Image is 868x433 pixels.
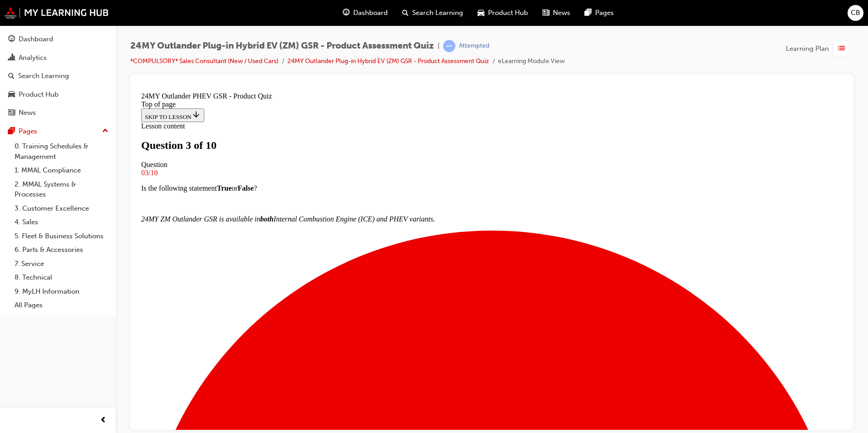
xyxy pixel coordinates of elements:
a: 6. Parts & Accessories [11,243,112,257]
a: News [4,104,112,121]
span: Pages [595,8,614,18]
div: News [19,108,36,118]
span: news-icon [8,109,15,117]
strong: both [123,127,136,134]
button: Pages [4,123,112,140]
a: 8. Technical [11,271,112,285]
div: Analytics [19,53,47,63]
span: car-icon [478,7,484,19]
a: search-iconSearch Learning [395,4,470,22]
strong: False [100,96,117,103]
a: Analytics [4,49,112,66]
span: chart-icon [8,54,15,62]
span: learningRecordVerb_ATTEMPT-icon [443,40,455,52]
span: | [438,41,439,51]
span: Search Learning [412,8,463,18]
div: Question [4,72,705,80]
div: Attempted [459,42,489,50]
div: Search Learning [18,71,69,81]
span: 24MY Outlander Plug-in Hybrid EV (ZM) GSR - Product Assessment Quiz [130,41,434,51]
a: 1. MMAL Compliance [11,163,112,177]
img: mmal [5,7,109,19]
div: Top of page [4,12,705,20]
a: Search Learning [4,68,112,84]
span: Lesson content [4,34,47,41]
a: 24MY Outlander Plug-in Hybrid EV (ZM) GSR - Product Assessment Quiz [287,57,489,65]
span: pages-icon [585,7,592,19]
span: pages-icon [8,128,15,136]
button: SKIP TO LESSON [4,20,67,34]
span: Product Hub [488,8,528,18]
li: eLearning Module View [498,56,565,67]
a: Product Hub [4,86,112,103]
span: CB [851,8,860,18]
span: search-icon [402,7,409,19]
button: CB [848,5,863,21]
button: Learning Plan [786,40,853,57]
a: 3. Customer Excellence [11,202,112,216]
a: guage-iconDashboard [335,4,395,22]
div: Product Hub [19,89,59,100]
span: list-icon [838,43,845,54]
div: 24MY Outlander PHEV GSR - Product Quiz [4,4,705,12]
a: 0. Training Schedules & Management [11,139,112,163]
span: News [553,8,570,18]
span: up-icon [102,125,108,137]
p: Is the following statement or ? [4,96,705,104]
a: 9. MyLH Information [11,285,112,299]
span: SKIP TO LESSON [7,25,63,32]
a: car-iconProduct Hub [470,4,535,22]
div: Pages [19,126,37,137]
span: guage-icon [8,35,15,44]
button: DashboardAnalyticsSearch LearningProduct HubNews [4,29,112,123]
span: prev-icon [100,415,107,426]
a: All Pages [11,298,112,312]
em: 24MY ZM Outlander GSR is available in Internal Combustion Engine (ICE) and PHEV variants. [4,127,297,134]
span: search-icon [8,72,15,80]
a: Dashboard [4,31,112,48]
h1: Question 3 of 10 [4,51,705,63]
span: Dashboard [353,8,388,18]
a: *COMPULSORY* Sales Consultant (New / Used Cars) [130,57,278,65]
span: guage-icon [343,7,350,19]
a: 2. MMAL Systems & Processes [11,177,112,202]
a: pages-iconPages [577,4,621,22]
span: car-icon [8,91,15,99]
span: news-icon [542,7,549,19]
a: news-iconNews [535,4,577,22]
a: 7. Service [11,257,112,271]
span: Learning Plan [786,44,829,54]
a: 4. Sales [11,215,112,229]
a: 5. Fleet & Business Solutions [11,229,112,243]
strong: True [79,96,94,103]
div: Dashboard [19,34,53,44]
div: 03/10 [4,80,705,89]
